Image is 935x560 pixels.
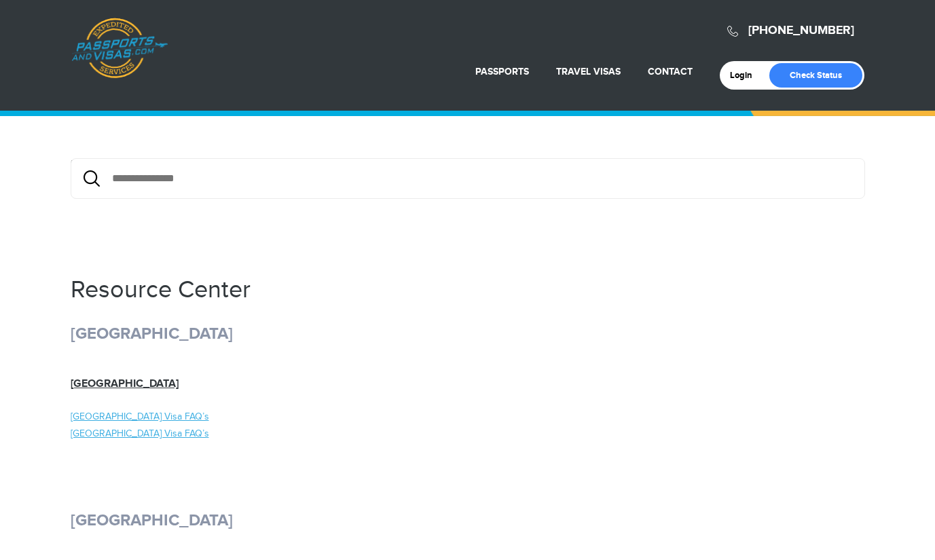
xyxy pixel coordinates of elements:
[71,18,168,79] a: Passports & [DOMAIN_NAME]
[71,158,865,199] div: {/exp:low_search:form}
[71,510,865,530] h2: [GEOGRAPHIC_DATA]
[648,66,693,77] a: Contact
[71,377,179,390] a: [GEOGRAPHIC_DATA]
[556,66,621,77] a: Travel Visas
[769,63,862,88] a: Check Status
[748,23,854,38] a: [PHONE_NUMBER]
[71,324,865,343] h2: [GEOGRAPHIC_DATA]
[71,428,458,441] a: [GEOGRAPHIC_DATA] Visa FAQ’s
[71,411,458,424] a: [GEOGRAPHIC_DATA] Visa FAQ’s
[475,66,529,77] a: Passports
[730,70,762,81] a: Login
[71,277,865,304] h1: Resource Center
